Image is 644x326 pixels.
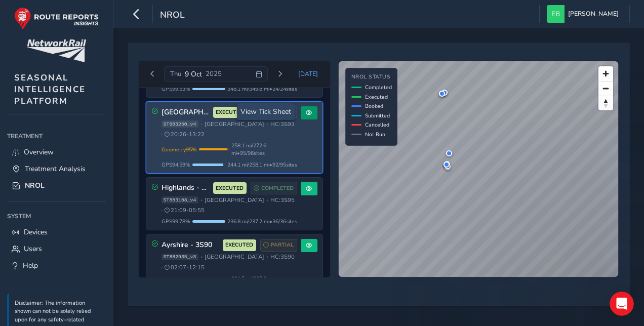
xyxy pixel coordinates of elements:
a: NROL [7,177,106,194]
a: Users [7,240,106,257]
a: Treatment Analysis [7,160,106,177]
span: • [160,132,163,137]
span: 2025 [206,69,222,78]
span: Executed [365,93,388,101]
span: Booked [365,102,383,110]
h4: NROL Status [351,74,392,80]
span: Devices [24,227,48,237]
span: EXECUTED [225,241,253,249]
span: 02:07 - 12:15 [165,264,205,271]
span: ST883108_v4 [162,196,198,203]
span: NROL [25,181,45,190]
span: COMPLETED [261,184,294,192]
a: Help [7,257,106,274]
span: 348.1 mi / 349.8 mi • 24 / 24 sites [227,85,297,93]
span: ST882935_v3 [162,254,198,261]
h3: [GEOGRAPHIC_DATA], [GEOGRAPHIC_DATA], [GEOGRAPHIC_DATA] 3S93 [162,108,210,117]
span: • [160,265,163,270]
span: 236.8 mi / 237.2 mi • 36 / 36 sites [227,218,297,225]
span: EXECUTED [216,108,244,116]
button: Reset bearing to north [598,96,613,110]
button: [PERSON_NAME] [547,5,622,23]
span: COMPLETED [261,108,294,116]
span: EXECUTED [216,184,244,192]
span: 201.5 mi / 207.0 mi • 103 / 104 sites [231,275,297,290]
span: NROL [160,9,185,23]
span: 244.1 mi / 258.1 mi • 92 / 95 sites [227,161,297,169]
span: [GEOGRAPHIC_DATA] [205,253,264,261]
img: diamond-layout [547,5,565,23]
span: • [266,121,268,127]
h3: Ayrshire - 3S90 [162,241,219,250]
img: rr logo [14,7,99,30]
button: Next day [271,68,288,80]
button: Today [292,66,325,81]
a: Devices [7,224,106,240]
button: Previous day [144,68,161,80]
span: • [200,197,203,203]
span: [DATE] [298,70,318,78]
span: Help [23,261,38,270]
span: Completed [365,84,392,91]
span: GPS 94.59 % [162,161,190,169]
img: customer logo [27,39,86,62]
button: Zoom in [598,66,613,81]
canvas: Map [339,61,619,277]
span: GPS 99.78 % [162,218,190,225]
span: HC: 3S90 [270,253,295,261]
h3: Highlands - 3S95 [162,184,210,192]
span: • [160,208,163,213]
span: 258.1 mi / 272.6 mi • 95 / 96 sites [231,142,297,157]
span: Treatment Analysis [25,164,86,174]
span: • [200,121,203,127]
span: PARTIAL [271,241,294,249]
span: ST883260_v4 [162,120,198,128]
span: HC: 3S95 [270,196,295,204]
span: 20:26 - 13:22 [165,131,205,138]
span: 9 Oct [185,69,202,79]
div: Treatment [7,129,106,144]
span: Overview [24,147,54,157]
span: HC: 3S93 [270,120,295,128]
span: GPS 99.53 % [162,85,190,93]
div: System [7,209,106,224]
span: Geometry 95 % [162,146,197,153]
span: Cancelled [365,121,389,129]
span: 21:09 - 05:55 [165,207,205,214]
span: [PERSON_NAME] [568,5,619,23]
span: [GEOGRAPHIC_DATA] [205,120,264,128]
span: Submitted [365,112,390,119]
span: Not Run [365,131,385,138]
span: • [266,197,268,203]
a: Overview [7,144,106,160]
iframe: Intercom live chat [610,292,634,316]
span: Thu [170,69,181,78]
span: • [266,254,268,260]
span: SEASONAL INTELLIGENCE PLATFORM [14,72,86,107]
span: Users [24,244,42,254]
span: [GEOGRAPHIC_DATA] [205,196,264,204]
button: Zoom out [598,81,613,96]
span: • [200,254,203,260]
